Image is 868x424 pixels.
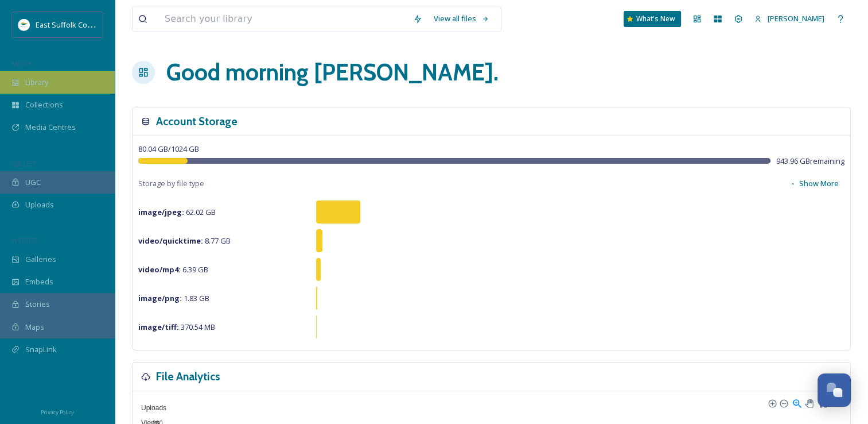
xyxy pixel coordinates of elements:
[156,368,220,385] h3: File Analytics
[138,207,184,217] strong: image/jpeg :
[25,99,63,110] span: Collections
[138,178,204,189] span: Storage by file type
[138,264,181,275] strong: video/mp4 :
[138,236,203,246] strong: video/quicktime :
[776,156,844,167] span: 943.96 GB remaining
[156,113,238,130] h3: Account Storage
[133,404,166,412] span: Uploads
[41,408,74,416] span: Privacy Policy
[25,322,44,333] span: Maps
[779,399,787,407] div: Zoom Out
[18,19,30,30] img: ESC%20Logo.png
[11,159,36,168] span: COLLECT
[25,77,48,88] span: Library
[166,55,499,90] h1: Good morning [PERSON_NAME] .
[138,264,208,275] span: 6.39 GB
[138,293,182,303] strong: image/png :
[768,13,824,24] span: [PERSON_NAME]
[138,293,209,303] span: 1.83 GB
[25,177,41,188] span: UGC
[818,373,851,407] button: Open Chat
[138,236,231,246] span: 8.77 GB
[792,398,801,407] div: Selection Zoom
[25,254,56,265] span: Galleries
[138,144,199,154] span: 80.04 GB / 1024 GB
[829,398,839,407] div: Menu
[784,172,844,195] button: Show More
[749,7,830,30] a: [PERSON_NAME]
[25,344,57,355] span: SnapLink
[11,59,32,68] span: MEDIA
[138,322,215,332] span: 370.54 MB
[624,11,681,27] a: What's New
[818,398,827,407] div: Reset Zoom
[805,399,812,406] div: Panning
[768,399,776,407] div: Zoom In
[25,199,54,210] span: Uploads
[25,122,76,133] span: Media Centres
[25,299,50,310] span: Stories
[428,7,495,30] a: View all files
[138,207,216,217] span: 62.02 GB
[36,19,103,30] span: East Suffolk Council
[159,6,407,32] input: Search your library
[41,404,74,418] a: Privacy Policy
[25,276,53,287] span: Embeds
[11,236,38,245] span: WIDGETS
[138,322,179,332] strong: image/tiff :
